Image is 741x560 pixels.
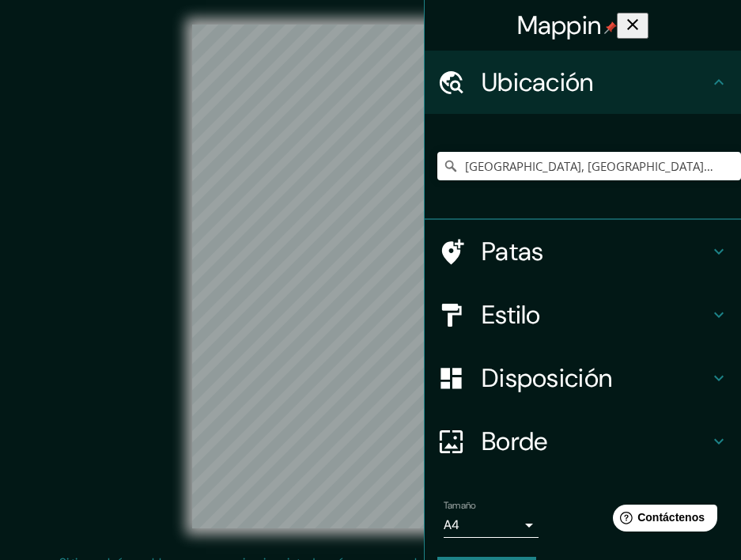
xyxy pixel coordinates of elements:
font: A4 [444,516,459,533]
font: Tamaño [444,499,476,512]
div: Estilo [425,283,741,346]
div: Patas [425,220,741,283]
font: Patas [482,235,544,268]
font: Borde [482,425,548,458]
div: Ubicación [425,51,741,114]
div: A4 [444,513,539,538]
img: pin-icon.png [604,21,617,34]
font: Disposición [482,361,612,395]
font: Mappin [517,9,602,42]
font: Ubicación [482,66,594,99]
canvas: Mapa [192,25,548,528]
div: Disposición [425,346,741,410]
iframe: Lanzador de widgets de ayuda [600,498,724,543]
input: Elige tu ciudad o zona [437,152,741,180]
div: Borde [425,410,741,473]
font: Estilo [482,298,541,331]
